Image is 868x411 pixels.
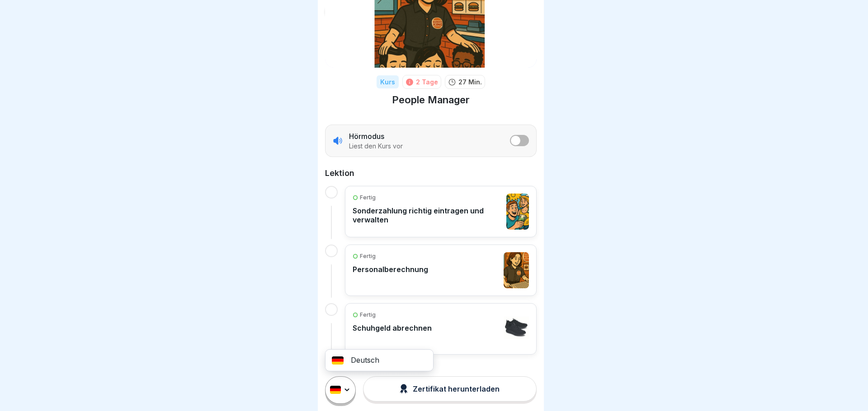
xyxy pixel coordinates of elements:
[504,311,529,347] img: zdxn5tcnihzymq9gqosxqwr0.png
[353,323,432,332] p: Schuhgeld abrechnen
[360,311,376,319] p: Fertig
[360,252,376,260] p: Fertig
[332,356,344,365] img: de.svg
[360,194,376,202] p: Fertig
[353,265,428,274] p: Personalberechnung
[325,351,433,369] div: Deutsch
[504,252,529,288] img: ga32h5bri7pxl08lkdq8oujq.png
[506,194,529,230] img: pdbsm3zkjoavdtx6xv4455et.png
[353,206,502,224] p: Sonderzahlung richtig eintragen und verwalten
